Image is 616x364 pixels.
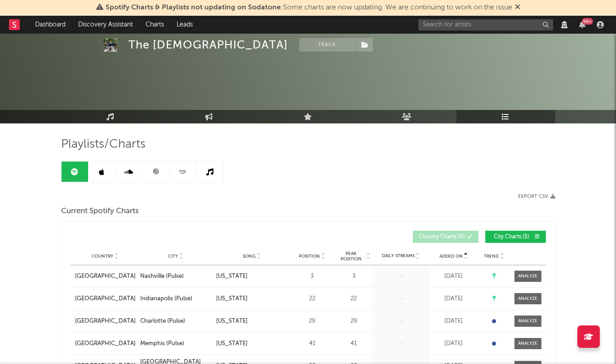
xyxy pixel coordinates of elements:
div: 41 [292,339,332,348]
button: Export CSV [518,194,555,199]
span: Peak Position [337,251,365,262]
button: Track [299,38,355,52]
a: Nashville (Pulse) [140,272,212,281]
div: 22 [292,294,332,303]
a: [US_STATE] [216,339,288,348]
a: Charts [139,16,170,34]
div: 3 [337,272,371,281]
div: [DATE] [431,339,476,348]
div: 41 [337,339,371,348]
div: [DATE] [431,317,476,326]
div: 29 [292,317,332,326]
a: Leads [170,16,199,34]
div: 22 [337,294,371,303]
a: [GEOGRAPHIC_DATA] [75,294,136,303]
a: Discovery Assistant [72,16,139,34]
div: [US_STATE] [216,317,248,326]
div: 29 [337,317,371,326]
div: [US_STATE] [216,339,248,348]
span: City Charts ( 5 ) [491,234,532,240]
a: [US_STATE] [216,294,288,303]
a: [GEOGRAPHIC_DATA] [75,339,136,348]
div: Indianapolis (Pulse) [140,294,192,303]
a: [GEOGRAPHIC_DATA] [75,272,136,281]
div: 99 + [582,18,593,25]
input: Search for artists [418,19,553,31]
button: City Charts(5) [485,231,546,243]
span: Country Charts ( 0 ) [419,234,465,240]
span: Trend [484,254,499,259]
span: Playlists/Charts [61,139,146,150]
div: The [DEMOGRAPHIC_DATA] [129,38,288,52]
a: [US_STATE] [216,272,288,281]
div: 3 [292,272,332,281]
div: Charlotte (Pulse) [140,317,185,326]
button: Country Charts(0) [413,231,479,243]
a: [US_STATE] [216,317,288,326]
a: Charlotte (Pulse) [140,317,212,326]
div: Memphis (Pulse) [140,339,184,348]
div: [DATE] [431,294,476,303]
span: Country [92,254,113,259]
span: Daily Streams [382,253,415,259]
span: Position [299,254,320,259]
span: Spotify Charts & Playlists not updating on Sodatone [106,4,281,11]
span: Current Spotify Charts [61,206,139,217]
span: : Some charts are now updating. We are continuing to work on the issue [106,4,512,11]
div: Nashville (Pulse) [140,272,184,281]
button: 99+ [579,21,585,28]
a: Memphis (Pulse) [140,339,212,348]
div: [DATE] [431,272,476,281]
div: [US_STATE] [216,294,248,303]
span: Added On [439,254,463,259]
span: Song [243,254,256,259]
div: [US_STATE] [216,272,248,281]
a: Dashboard [29,16,72,34]
a: Indianapolis (Pulse) [140,294,212,303]
span: Dismiss [515,4,520,11]
a: [GEOGRAPHIC_DATA] [75,317,136,326]
span: City [168,254,178,259]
